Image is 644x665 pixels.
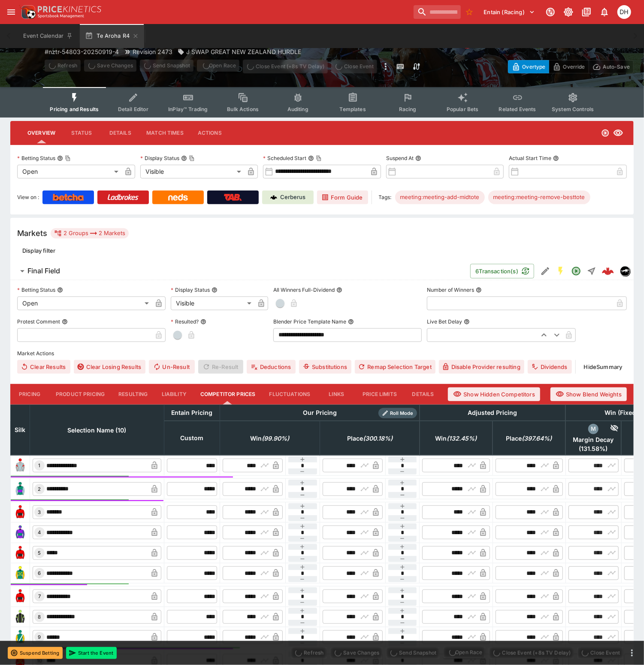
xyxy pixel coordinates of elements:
div: J SWAP GREAT NEW ZEALAND HURDLE [178,47,301,56]
img: nztr [620,266,630,276]
p: Actual Start Time [509,154,551,162]
span: Bulk Actions [227,106,259,112]
button: Disable Provider resulting [439,360,524,374]
button: Display Status [212,287,218,293]
button: Copy To Clipboard [316,155,322,161]
p: Live Bet Delay [427,318,462,325]
svg: Open [571,266,581,276]
p: Overtype [522,62,545,71]
button: Fluctuations [263,384,317,405]
button: Pricing [10,384,49,405]
button: Actions [190,123,229,143]
button: Event Calendar [18,24,78,48]
button: Details [101,123,139,143]
div: Daniel Hooper [617,5,631,19]
button: Select Tenant [479,5,540,19]
p: Number of Winners [427,286,474,293]
button: Show Hidden Competitors [448,387,540,401]
button: Blender Price Template Name [348,319,354,325]
div: Start From [508,60,634,73]
span: meeting:meeting-remove-besttote [488,193,590,202]
button: No Bookmarks [463,5,476,19]
img: runner 3 [13,505,27,519]
span: 3 [36,509,43,515]
p: Scheduled Start [263,154,306,162]
span: Win(132.45%) [426,433,487,444]
div: Hide Competitor [599,424,619,434]
input: search [414,5,461,19]
img: PriceKinetics [38,6,101,12]
button: Auto-Save [589,60,634,73]
button: Display filter [17,244,60,257]
button: Edit Detail [538,263,553,279]
p: Override [563,62,585,71]
button: Scheduled StartCopy To Clipboard [308,155,314,161]
span: 2 [36,486,43,492]
p: Betting Status [17,154,55,162]
button: Display StatusCopy To Clipboard [181,155,187,161]
span: Place(300.18%) [338,433,402,444]
em: ( 132.45 %) [447,433,477,444]
button: open drawer [3,4,19,20]
span: System Controls [552,106,594,112]
th: Silk [11,405,30,455]
button: Resulting [112,384,154,405]
div: 6356435c-e7fc-47f2-b0a2-d290610fc87d [602,265,614,277]
img: PriceKinetics Logo [19,3,36,21]
button: Actual Start Time [553,155,559,161]
span: Place(397.64%) [497,433,562,444]
div: split button [443,647,486,659]
button: Open [568,263,584,279]
div: Open [17,165,121,178]
img: Betcha [53,194,84,201]
button: Protest Comment [62,319,68,325]
img: runner 4 [13,526,27,539]
span: Detail Editor [118,106,148,112]
button: Deductions [247,360,295,374]
div: Visible [171,296,254,310]
button: Documentation [579,4,594,20]
img: TabNZ [224,194,242,201]
button: Match Times [139,123,190,143]
button: Connected to PK [543,4,558,20]
label: Tags: [379,190,392,204]
button: Number of Winners [476,287,482,293]
span: 5 [36,550,43,556]
button: Betting Status [57,287,63,293]
span: 4 [36,529,43,535]
div: Event type filters [43,87,601,118]
button: Overtype [508,60,549,73]
div: Betting Target: cerberus [488,190,590,204]
span: Roll Mode [387,410,417,417]
span: Re-Result [198,360,243,374]
p: Cerberus [281,193,306,202]
button: more [381,60,391,73]
svg: Visible [613,128,623,138]
button: Start the Event [66,647,117,659]
button: Un-Result [149,360,195,374]
img: Sportsbook Management [38,14,84,18]
h5: Markets [17,228,47,238]
img: logo-cerberus--red.svg [602,265,614,277]
button: Suspend Betting [8,647,63,659]
span: Racing [399,106,417,112]
p: Resulted? [171,318,199,325]
button: All Winners Full-Dividend [336,287,342,293]
span: Win(99.90%) [241,433,299,444]
div: Visible [140,165,245,178]
a: Cerberus [262,190,314,204]
span: 8 [36,614,43,620]
span: Auditing [287,106,308,112]
button: Betting StatusCopy To Clipboard [57,155,63,161]
p: Suspend At [386,154,414,162]
em: ( 300.18 %) [363,433,393,444]
em: ( 397.64 %) [522,433,552,444]
img: Cerberus [270,194,277,201]
p: Protest Comment [17,318,60,325]
a: 6356435c-e7fc-47f2-b0a2-d290610fc87d [599,263,617,280]
span: Pricing and Results [50,106,99,112]
span: 1 [37,462,42,469]
p: Display Status [140,154,179,162]
label: Market Actions [17,347,627,360]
